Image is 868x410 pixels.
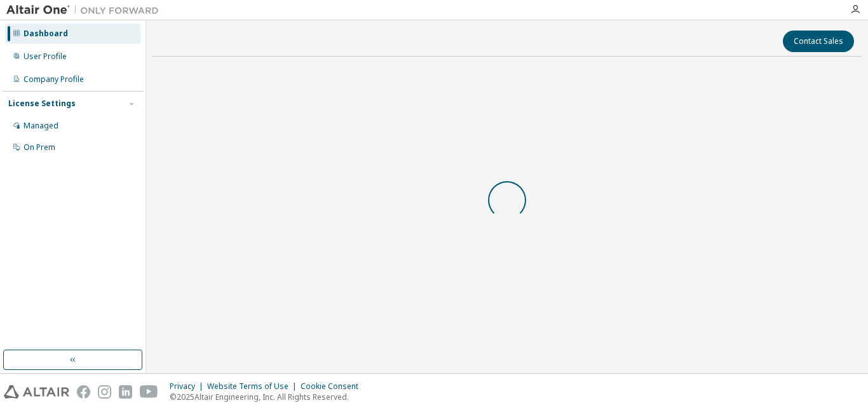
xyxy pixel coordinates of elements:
[4,385,69,399] img: altair_logo.svg
[24,29,68,39] div: Dashboard
[783,31,854,52] button: Contact Sales
[24,74,84,85] div: Company Profile
[140,385,158,399] img: youtube.svg
[24,51,67,62] div: User Profile
[6,4,165,17] img: Altair One
[170,392,366,402] p: © 2025 Altair Engineering, Inc. All Rights Reserved.
[98,385,111,399] img: instagram.svg
[24,142,55,153] div: On Prem
[119,385,132,399] img: linkedin.svg
[77,385,90,399] img: facebook.svg
[24,121,58,131] div: Managed
[207,381,301,392] div: Website Terms of Use
[8,99,76,109] div: License Settings
[301,381,366,392] div: Cookie Consent
[170,381,207,392] div: Privacy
